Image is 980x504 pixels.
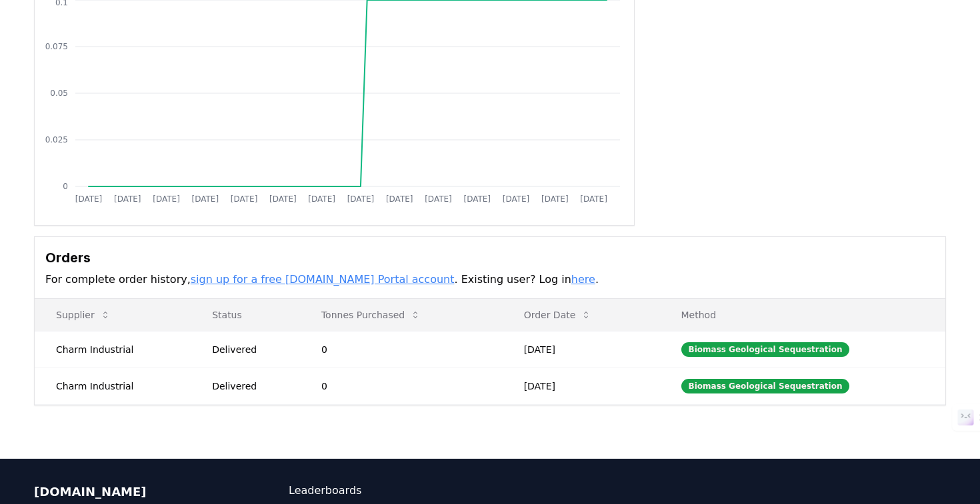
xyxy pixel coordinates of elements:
[45,42,68,51] tspan: 0.075
[571,273,595,286] a: here
[35,331,191,368] td: Charm Industrial
[300,331,503,368] td: 0
[289,483,490,499] a: Leaderboards
[300,368,503,404] td: 0
[463,194,491,204] tspan: [DATE]
[580,194,607,204] tspan: [DATE]
[681,379,850,393] div: Biomass Geological Sequestration
[191,273,455,286] a: sign up for a free [DOMAIN_NAME] Portal account
[63,182,68,191] tspan: 0
[231,194,258,204] tspan: [DATE]
[513,302,603,328] button: Order Date
[212,379,289,393] div: Delivered
[425,194,452,204] tspan: [DATE]
[34,483,235,501] p: [DOMAIN_NAME]
[347,194,375,204] tspan: [DATE]
[503,331,660,368] td: [DATE]
[269,194,297,204] tspan: [DATE]
[503,368,660,404] td: [DATE]
[386,194,413,204] tspan: [DATE]
[308,194,335,204] tspan: [DATE]
[114,194,141,204] tspan: [DATE]
[311,302,431,328] button: Tonnes Purchased
[45,248,935,268] h3: Orders
[671,308,935,322] p: Method
[45,272,935,288] p: For complete order history, . Existing user? Log in .
[201,308,289,322] p: Status
[75,194,103,204] tspan: [DATE]
[541,194,569,204] tspan: [DATE]
[212,343,289,356] div: Delivered
[45,135,68,144] tspan: 0.025
[681,342,850,357] div: Biomass Geological Sequestration
[50,89,68,98] tspan: 0.05
[153,194,180,204] tspan: [DATE]
[192,194,219,204] tspan: [DATE]
[45,302,121,328] button: Supplier
[503,194,530,204] tspan: [DATE]
[35,368,191,404] td: Charm Industrial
